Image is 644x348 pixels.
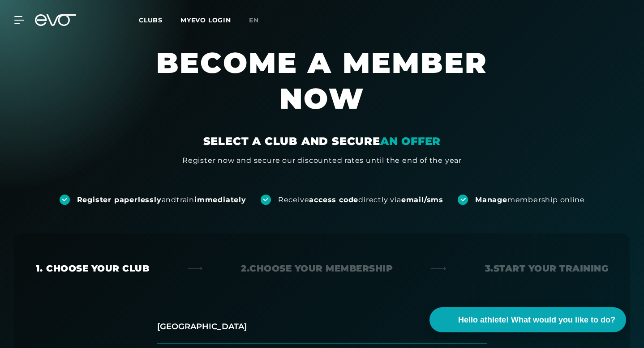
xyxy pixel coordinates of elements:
font: BECOME A MEMBER NOW [156,45,488,116]
font: Clubs [139,16,163,24]
button: Hello athlete! What would you like to do? [429,307,626,332]
font: 1. [36,263,43,274]
font: 2. [241,263,249,274]
font: train [176,195,194,204]
font: email/sms [401,195,443,204]
font: membership online [507,195,585,204]
font: Hello athlete! What would you like to do? [458,315,615,324]
font: Manage [475,195,507,204]
font: and [162,195,176,204]
font: Register now and secure our discounted rates until the end of the year [182,156,462,165]
font: Register paperlessly [77,195,162,204]
font: SELECT A CLUB AND SECURE [203,135,380,148]
font: Receive [278,195,309,204]
font: Start your training [494,263,609,274]
button: [GEOGRAPHIC_DATA]4 locations [157,310,487,344]
font: Choose your membership [249,263,393,274]
font: immediately [194,195,246,204]
font: [GEOGRAPHIC_DATA] [157,322,247,331]
font: en [249,16,259,24]
a: MYEVO LOGIN [180,16,231,24]
font: Choose your club [46,263,149,274]
font: AN OFFER [380,135,441,148]
font: 3. [485,263,494,274]
font: access code [309,195,358,204]
font: directly via [358,195,401,204]
a: Clubs [139,16,180,24]
a: en [249,15,270,25]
